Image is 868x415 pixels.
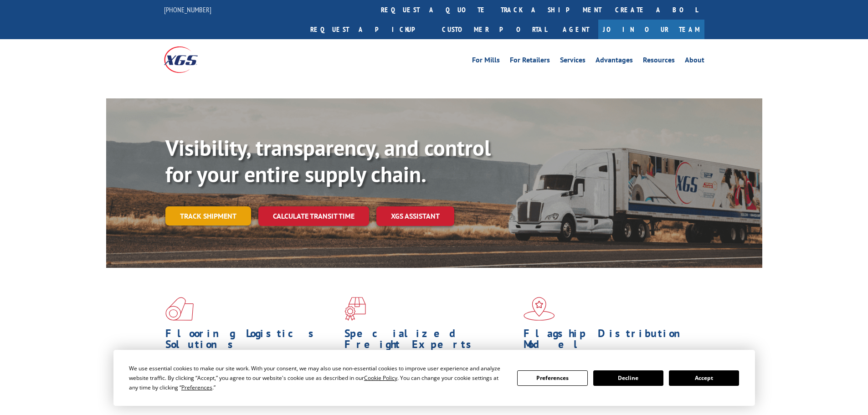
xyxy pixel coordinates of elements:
[517,370,587,386] button: Preferences
[181,384,212,391] span: Preferences
[364,374,397,382] span: Cookie Policy
[113,350,755,406] div: Cookie Consent Prompt
[593,370,663,386] button: Decline
[165,133,491,188] b: Visibility, transparency, and control for your entire supply chain.
[164,5,211,14] a: [PHONE_NUMBER]
[258,206,369,226] a: Calculate transit time
[643,56,675,67] a: Resources
[524,297,555,321] img: xgs-icon-flagship-distribution-model-red
[435,20,554,39] a: Customer Portal
[596,56,633,67] a: Advantages
[344,297,366,321] img: xgs-icon-focused-on-flooring-red
[510,56,550,67] a: For Retailers
[472,56,500,67] a: For Mills
[669,370,739,386] button: Accept
[685,56,704,67] a: About
[598,20,704,39] a: Join Our Team
[376,206,454,226] a: XGS ASSISTANT
[303,20,435,39] a: Request a pickup
[165,297,194,321] img: xgs-icon-total-supply-chain-intelligence-red
[554,20,598,39] a: Agent
[165,328,338,354] h1: Flooring Logistics Solutions
[560,56,586,67] a: Services
[165,206,251,225] a: Track shipment
[524,328,696,354] h1: Flagship Distribution Model
[129,364,506,392] div: We use essential cookies to make our site work. With your consent, we may also use non-essential ...
[344,328,517,354] h1: Specialized Freight Experts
